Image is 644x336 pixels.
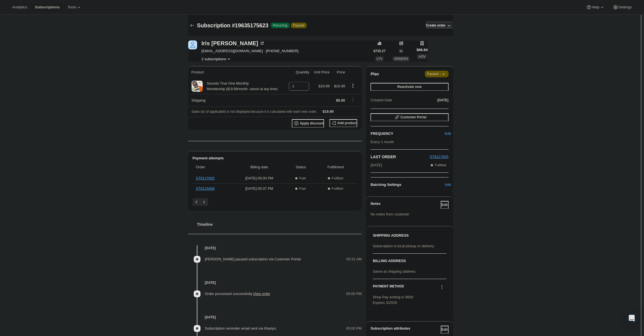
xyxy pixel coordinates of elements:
span: Fulfilled [332,186,343,191]
span: LTV [377,57,382,61]
span: Paused [427,71,446,77]
button: Analytics [9,3,30,11]
span: ORDERS [394,57,408,61]
span: [DATE] · 05:00 PM [234,176,284,181]
span: Subscription is local pickup or delivery. [373,244,435,248]
span: Paid [299,186,306,191]
span: Fulfilled [435,163,446,167]
span: Iris Tanton [188,40,197,49]
button: Shipping actions [348,97,357,103]
span: Paid [299,176,306,181]
h3: Notes [371,201,440,209]
button: Subscriptions [32,3,63,11]
span: Apply discount [300,121,324,126]
button: Tools [64,3,85,11]
button: Edit [441,201,449,209]
button: Subscriptions [188,21,196,29]
span: Sales tax (if applicable) is not displayed because it is calculated with each new order. [192,110,317,114]
h2: Plan [371,71,379,77]
a: ST8115668 [196,186,215,191]
button: $735.27 [374,47,386,55]
span: $0.00 [336,98,345,102]
span: Same as shipping address [373,269,415,273]
span: Fulfilled [332,176,343,181]
span: | [440,72,440,76]
img: product img [192,81,203,92]
span: $19.99 [319,84,330,88]
button: Customer Portal [371,113,448,121]
button: ST8127605 [430,154,448,160]
span: Every 1 month [371,140,394,144]
h4: [DATE] [188,245,362,251]
span: Created Date [371,97,392,103]
span: [DATE] [437,98,449,102]
span: Status [287,164,314,170]
h4: [DATE] [188,315,362,320]
button: Edit [441,326,449,333]
a: View order [253,292,270,296]
span: 05:00 PM [346,291,362,297]
span: Settings [618,5,632,9]
h2: Timeline [197,222,362,227]
span: Help [592,5,599,9]
span: Subscriptions [35,5,60,9]
div: Sounds True One Monthly [203,81,278,92]
button: Create order [426,21,446,29]
th: Product [188,66,286,78]
button: Help [583,3,608,11]
span: 05:00 PM [346,326,362,331]
a: ST8127605 [430,155,448,159]
button: Settings [609,3,635,11]
span: Analytics [12,5,27,9]
span: Reactivate now [397,85,422,89]
span: 11 [399,49,403,53]
h3: Subscription attributes [371,326,440,333]
h3: PAYMENT METHOD [373,284,404,292]
h2: FREQUENCY [371,131,447,136]
h2: Payment attempts [193,155,357,161]
div: Open Intercom Messenger [625,311,638,325]
span: [PERSON_NAME] paused subscription via Customer Portal. [205,257,302,261]
h2: LAST ORDER [371,154,430,160]
span: Create order [426,23,446,28]
th: Price [331,66,347,78]
button: Product actions [348,83,357,89]
h3: SHIPPING ADDRESS [373,233,446,238]
span: $19.99 [323,109,334,114]
div: Iris [PERSON_NAME] [202,40,265,46]
span: 05:31 AM [346,256,362,262]
span: Edit [441,203,448,207]
span: $66.84 [417,47,428,53]
th: Quantity [285,66,311,78]
span: Add [445,182,451,188]
span: Customer Portal [400,115,426,119]
button: Edit [444,129,452,138]
nav: Pagination [193,198,357,206]
span: $735.27 [374,49,386,53]
span: Billing date [234,164,284,170]
h4: [DATE] [188,280,362,285]
button: 11 [397,47,405,55]
span: Add product [337,121,357,125]
a: ST8127605 [196,176,215,180]
span: $19.99 [334,84,345,88]
button: Apply discount [292,119,324,128]
span: [EMAIL_ADDRESS][DOMAIN_NAME] · [PHONE_NUMBER] [202,48,299,54]
span: Edit [445,131,451,136]
span: No notes from customer [371,212,409,216]
span: Paused [293,23,304,28]
button: Reactivate now [371,83,448,91]
th: Unit Price [311,66,331,78]
span: [DATE] · 05:37 PM [234,186,284,191]
span: Subscription #19635175623 [197,22,268,28]
small: Membership ($19.99/month. cancel at any time) [207,87,278,91]
span: Order processed successfully. [205,292,270,296]
span: Edit [441,327,448,332]
span: Shop Pay ending in 9830 Expires 3/2029 [373,295,413,305]
span: AOV [418,55,425,59]
button: [DATE] [437,96,449,104]
span: Fulfillment [318,164,354,170]
span: Subscription reminder email sent via Klaviyo. [205,326,277,330]
h6: Batching Settings [371,182,447,188]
